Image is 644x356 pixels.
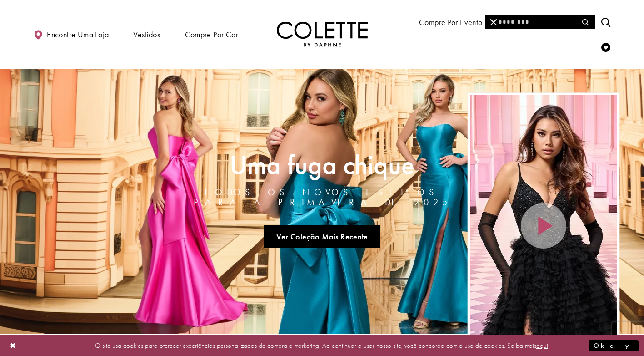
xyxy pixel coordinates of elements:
span: Vestidos [131,22,162,47]
button: Enviar pesquisa [577,15,594,29]
img: Colette por Daphne [277,22,368,47]
span: Compre por evento [417,9,485,34]
a: Encontre uma loja [31,22,111,47]
span: Compre por cor [185,30,238,39]
span: Vestidos [133,30,160,39]
ul: Links deslizantes [176,222,468,252]
a: Conheça o designer [505,9,579,34]
button: Fechar pesquisa [485,15,503,29]
span: Compre por evento [419,18,483,27]
button: Caixa de diálogo Enviar [589,340,639,351]
a: Alternar pesquisa [599,9,613,34]
a: Visite a página inicial [277,22,368,47]
p: O site usa cookies para oferecer experiências personalizadas de compra e marketing. Ao continuar ... [65,339,579,351]
a: Veja a mais nova coleção A Chique Escape todos os novos estilos para a primavera de 2025 [264,225,380,248]
div: Formulário de pesquisa [485,15,595,29]
span: Encontre uma loja [47,30,109,39]
a: aqui [536,341,548,350]
input: Procurar [485,15,594,29]
button: Caixa de diálogo Fechar [5,337,21,353]
span: Compre por cor [183,22,240,47]
a: Verifique a lista de desejos [599,34,613,59]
